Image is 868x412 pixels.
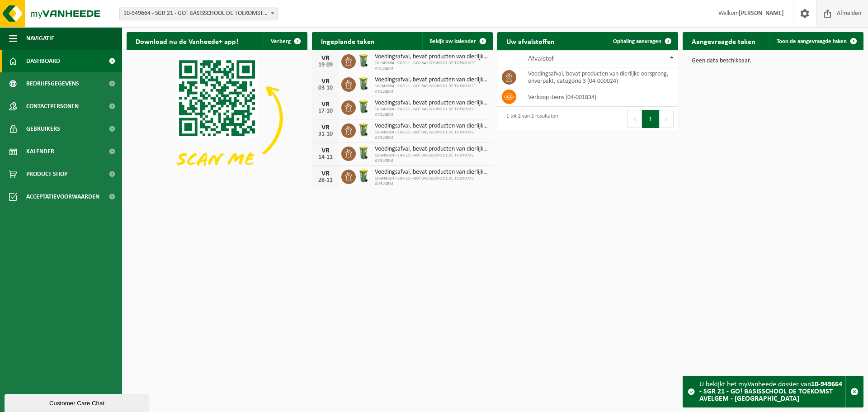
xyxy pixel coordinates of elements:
span: 10-949664 - SGR 21 - GO! BASISSCHOOL DE TOEKOMST AVELGEM [375,61,488,71]
div: 14-11 [316,154,335,161]
button: Previous [627,110,642,128]
span: Gebruikers [26,118,60,140]
td: voedingsafval, bevat producten van dierlijke oorsprong, onverpakt, categorie 3 (04-000024) [521,67,678,87]
div: VR [316,55,335,62]
div: 28-11 [316,177,335,184]
h2: Ingeplande taken [312,32,384,50]
span: 10-949664 - SGR 21 - GO! BASISSCHOOL DE TOEKOMST AVELGEM [375,176,488,187]
span: Contactpersonen [26,95,79,118]
span: 10-949664 - SGR 21 - GO! BASISSCHOOL DE TOEKOMST AVELGEM [375,153,488,164]
h2: Download nu de Vanheede+ app! [127,32,247,50]
img: WB-0140-HPE-GN-50 [356,76,371,91]
p: Geen data beschikbaar. [692,58,854,64]
img: Download de VHEPlus App [127,50,307,186]
td: verkoop items (04-001834) [521,87,678,107]
span: Dashboard [26,50,60,72]
button: Next [660,110,674,128]
img: WB-0140-HPE-GN-50 [356,168,371,184]
span: Voedingsafval, bevat producten van dierlijke oorsprong, onverpakt, categorie 3 [375,169,488,176]
button: 1 [642,110,660,128]
span: 10-949664 - SGR 21 - GO! BASISSCHOOL DE TOEKOMST AVELGEM - AVELGEM [119,7,278,20]
img: WB-0140-HPE-GN-50 [356,53,371,68]
div: VR [316,101,335,108]
span: Product Shop [26,163,67,185]
a: Bekijk uw kalender [422,32,492,50]
h2: Aangevraagde taken [683,32,764,50]
div: VR [316,170,335,177]
div: VR [316,78,335,85]
span: Bekijk uw kalender [429,38,476,44]
div: 03-10 [316,85,335,91]
span: Kalender [26,140,54,163]
span: 10-949664 - SGR 21 - GO! BASISSCHOOL DE TOEKOMST AVELGEM [375,107,488,118]
span: Afvalstof [528,55,554,62]
div: 17-10 [316,108,335,114]
span: 10-949664 - SGR 21 - GO! BASISSCHOOL DE TOEKOMST AVELGEM - AVELGEM [120,7,277,20]
button: Verberg [264,32,307,50]
div: 31-10 [316,131,335,137]
div: VR [316,124,335,131]
span: Voedingsafval, bevat producten van dierlijke oorsprong, onverpakt, categorie 3 [375,76,488,84]
div: VR [316,147,335,154]
img: WB-0140-HPE-GN-50 [356,99,371,114]
span: Acceptatievoorwaarden [26,185,99,208]
img: WB-0140-HPE-GN-50 [356,145,371,161]
span: 10-949664 - SGR 21 - GO! BASISSCHOOL DE TOEKOMST AVELGEM [375,130,488,141]
div: U bekijkt het myVanheede dossier van [699,376,845,407]
span: Bedrijfsgegevens [26,72,79,95]
span: 10-949664 - SGR 21 - GO! BASISSCHOOL DE TOEKOMST AVELGEM [375,84,488,95]
strong: 10-949664 - SGR 21 - GO! BASISSCHOOL DE TOEKOMST AVELGEM - [GEOGRAPHIC_DATA] [699,381,842,403]
h2: Uw afvalstoffen [497,32,564,50]
span: Voedingsafval, bevat producten van dierlijke oorsprong, onverpakt, categorie 3 [375,123,488,130]
span: Voedingsafval, bevat producten van dierlijke oorsprong, onverpakt, categorie 3 [375,53,488,61]
a: Ophaling aanvragen [606,32,677,50]
strong: [PERSON_NAME] [739,10,784,17]
iframe: chat widget [5,392,151,412]
span: Verberg [271,38,291,44]
img: WB-0140-HPE-GN-50 [356,122,371,137]
span: Ophaling aanvragen [613,38,661,44]
span: Voedingsafval, bevat producten van dierlijke oorsprong, onverpakt, categorie 3 [375,146,488,153]
span: Voedingsafval, bevat producten van dierlijke oorsprong, onverpakt, categorie 3 [375,99,488,107]
div: 1 tot 2 van 2 resultaten [502,109,558,129]
a: Toon de aangevraagde taken [769,32,863,50]
span: Navigatie [26,27,54,50]
span: Toon de aangevraagde taken [777,38,847,44]
div: 19-09 [316,62,335,68]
